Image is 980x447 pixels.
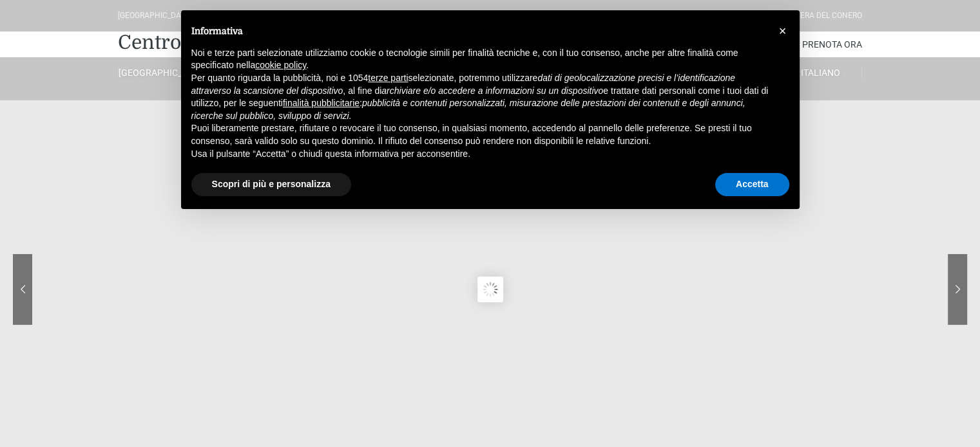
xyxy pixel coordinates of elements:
p: Usa il pulsante “Accetta” o chiudi questa informativa per acconsentire. [191,148,769,161]
p: Puoi liberamente prestare, rifiutare o revocare il tuo consenso, in qualsiasi momento, accedendo ... [191,122,769,147]
a: cookie policy [255,60,306,70]
button: finalità pubblicitarie [283,97,360,110]
a: Prenota Ora [802,32,862,57]
em: dati di geolocalizzazione precisi e l’identificazione attraverso la scansione del dispositivo [191,73,735,96]
a: [GEOGRAPHIC_DATA] [118,67,200,78]
a: Centro Vacanze De Angelis [118,30,367,55]
span: Italiano [801,68,840,78]
div: [GEOGRAPHIC_DATA] [118,10,192,22]
h2: Informativa [191,26,769,37]
button: Accetta [715,173,789,196]
span: × [779,24,787,38]
em: pubblicità e contenuti personalizzati, misurazione delle prestazioni dei contenuti e degli annunc... [191,98,745,121]
a: Italiano [780,67,862,78]
button: Chiudi questa informativa [773,21,793,41]
p: Per quanto riguarda la pubblicità, noi e 1054 selezionate, potremmo utilizzare , al fine di e tra... [191,72,769,122]
em: archiviare e/o accedere a informazioni su un dispositivo [381,86,603,96]
button: terze parti [368,72,408,85]
p: Noi e terze parti selezionate utilizziamo cookie o tecnologie simili per finalità tecniche e, con... [191,47,769,72]
div: Riviera Del Conero [787,10,862,22]
button: Scopri di più e personalizza [191,173,351,196]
